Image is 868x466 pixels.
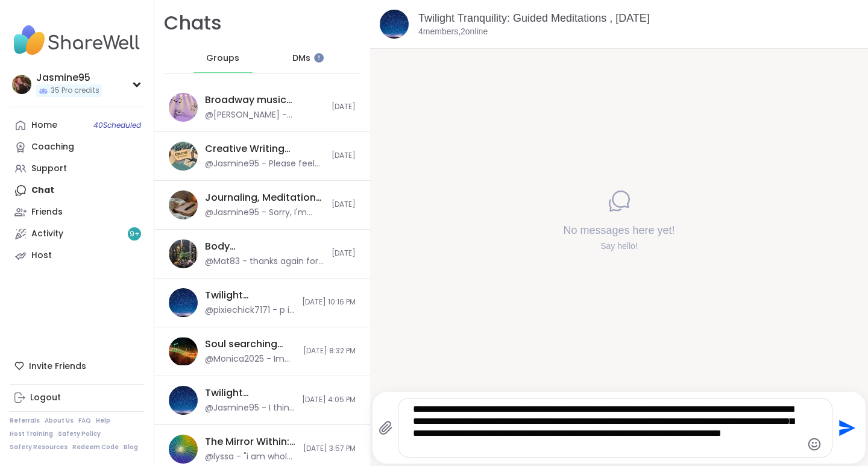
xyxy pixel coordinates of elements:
div: Broadway music appreciation and sing along , [DATE] [205,93,324,107]
img: Journaling, Meditation & You !, Oct 08 [169,190,198,219]
div: Twilight Tranquility: Guided Meditations , [DATE] [205,289,295,302]
button: Emoji picker [807,437,822,452]
iframe: Spotlight [314,53,324,63]
a: Friends [10,201,144,223]
div: Creative Writing Playground , [DATE] [205,142,324,156]
span: [DATE] 10:16 PM [302,297,356,307]
a: Help [96,417,110,425]
img: The Mirror Within: Return to Your True Self, Oct 06 [169,435,198,464]
div: Body Double/Conversations/Chill, [DATE] [205,240,324,253]
div: @Jasmine95 - Please feel free to leave some honest feedback! Thank you all once again for coming ... [205,158,324,170]
div: Support [31,163,67,175]
div: The Mirror Within: Return to Your True Self, [DATE] [205,435,296,449]
div: Host [31,250,52,262]
h1: Chats [164,10,222,37]
div: Twilight Tranquility: Guided Meditations , [DATE] [205,386,295,400]
textarea: Type your message [413,403,797,452]
img: Creative Writing Playground , Oct 08 [169,142,198,171]
span: [DATE] 8:32 PM [303,346,356,356]
a: Safety Resources [10,443,68,452]
a: Host [10,245,144,266]
p: 4 members, 2 online [418,26,488,38]
a: About Us [45,417,74,425]
div: Say hello! [563,240,675,252]
span: [DATE] [332,102,356,112]
span: [DATE] 4:05 PM [302,395,356,405]
div: @lyssa - "i am whole, loved, and free to be myself" [205,451,296,463]
a: Redeem Code [72,443,119,452]
div: Coaching [31,141,74,153]
div: @Mat83 - thanks again for posting the megapod video [PERSON_NAME]! The natural world is amazing. ... [205,256,324,268]
div: Friends [31,206,63,218]
span: [DATE] [332,200,356,210]
div: Soul searching with music -Special topic edition! , [DATE] [205,338,296,351]
div: @[PERSON_NAME] - @[PERSON_NAME] @SpencerK @stephanieann90 @Jasmine95 @PauletteInVirginia Hi y’all... [205,109,324,121]
span: 35 Pro credits [51,86,99,96]
div: @pixiechick7171 - p i x i e c h i c k 7171 Gmail [205,304,295,316]
span: [DATE] [332,248,356,259]
img: ShareWell Nav Logo [10,19,144,61]
a: Activity9+ [10,223,144,245]
a: Home40Scheduled [10,115,144,136]
div: Activity [31,228,63,240]
span: 9 + [130,229,140,239]
div: Journaling, Meditation & You !, [DATE] [205,191,324,204]
div: Home [31,119,57,131]
a: Safety Policy [58,430,101,438]
a: FAQ [78,417,91,425]
img: Jasmine95 [12,75,31,94]
img: Soul searching with music -Special topic edition! , Oct 06 [169,337,198,366]
img: Broadway music appreciation and sing along , Oct 09 [169,93,198,122]
h4: No messages here yet! [563,222,675,238]
img: Twilight Tranquility: Guided Meditations , Oct 08 [380,10,409,39]
a: Support [10,158,144,180]
img: Twilight Tranquility: Guided Meditations , Oct 05 [169,386,198,415]
div: Logout [30,392,61,404]
a: Twilight Tranquility: Guided Meditations , [DATE] [418,12,650,24]
span: DMs [292,52,310,65]
div: @Jasmine95 - Sorry, I'm having connection problems, so the group will not be happening [DATE]. I ... [205,207,324,219]
a: Host Training [10,430,53,438]
img: Twilight Tranquility: Guided Meditations , Oct 07 [169,288,198,317]
a: Referrals [10,417,40,425]
button: Send [832,414,860,441]
a: Coaching [10,136,144,158]
div: Jasmine95 [36,71,102,84]
div: Invite Friends [10,355,144,377]
div: @Jasmine95 - I think I received part of a poem! I'm loving it and want to read the rest! [205,402,295,414]
span: [DATE] 3:57 PM [303,444,356,454]
span: 40 Scheduled [93,121,141,130]
a: Blog [124,443,138,452]
img: Body Double/Conversations/Chill, Oct 07 [169,239,198,268]
div: @Monica2025 - Im glad you enjoyed it! [205,353,296,365]
span: [DATE] [332,151,356,161]
a: Logout [10,387,144,409]
span: Groups [206,52,239,65]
